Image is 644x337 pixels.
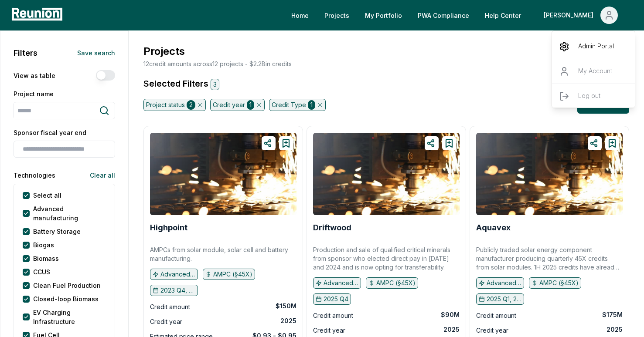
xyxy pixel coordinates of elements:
div: Credit amount [476,310,516,321]
button: Clear all [83,166,115,184]
div: Credit Type [269,99,326,111]
p: 2025 Q4 [324,295,348,303]
div: 1 [247,100,254,110]
div: Credit year [313,325,345,336]
a: Home [284,7,316,24]
button: 2025 Q4 [313,293,351,305]
label: Clean Fuel Production [33,281,101,290]
p: 2023 Q4, 2025 Q4, 2026 Q1 [160,286,195,295]
a: Highpoint [150,223,187,232]
label: Biomass [33,254,59,263]
a: PWA Compliance [411,7,476,24]
label: Project name [14,89,115,98]
label: Technologies [14,171,55,180]
a: Aquavex [476,223,511,232]
p: Advanced manufacturing [487,279,521,287]
a: Help Center [478,7,528,24]
button: [PERSON_NAME] [537,7,625,24]
label: CCUS [33,267,50,276]
p: Publicly traded solar energy component manufacturer producing quarterly 45X credits from solar mo... [476,246,623,272]
button: Save search [70,44,115,61]
a: My Portfolio [358,7,409,24]
div: Credit year [150,317,182,327]
label: Biogas [33,240,54,249]
p: AMPC (§45X) [539,279,579,287]
div: 2025 [280,317,296,325]
b: Highpoint [150,223,187,232]
label: Battery Storage [33,227,81,236]
img: Driftwood [313,133,460,215]
button: 2023 Q4, 2025 Q4, 2026 Q1 [150,285,198,296]
p: Advanced manufacturing [160,270,195,279]
a: Projects [317,7,356,24]
div: [PERSON_NAME] [552,34,636,112]
p: AMPC (§45X) [213,270,252,279]
p: Production and sale of qualified critical minerals from sponsor who elected direct pay in [DATE] ... [313,246,460,272]
label: Advanced manufacturing [33,204,106,222]
div: Project status [143,99,206,111]
p: AMPCs from solar module, solar cell and battery manufacturing. [150,246,296,263]
img: Highpoint [150,133,296,215]
div: 3 [211,79,219,90]
p: Advanced manufacturing [324,279,358,287]
a: Admin Portal [552,34,636,59]
div: $175M [602,310,623,319]
div: Credit year [476,325,508,336]
div: 2025 [607,325,623,334]
p: 2025 Q1, 2025 Q2, 2025 Q3, 2025 Q4 [487,295,521,303]
a: Driftwood [313,223,351,232]
div: Credit amount [150,302,190,312]
label: Closed-loop Biomass [33,294,99,303]
b: Aquavex [476,223,511,232]
div: 1 [308,100,315,110]
label: Select all [33,191,61,200]
div: $90M [441,310,460,319]
div: 2025 [443,325,460,334]
div: [PERSON_NAME] [544,7,597,24]
button: 2025 Q1, 2025 Q2, 2025 Q3, 2025 Q4 [476,293,524,305]
button: Advanced manufacturing [476,277,524,289]
button: Advanced manufacturing [150,269,198,280]
p: 12 credit amounts across 12 projects - $ 2.2B in credits [142,59,292,68]
div: $150M [276,302,296,310]
nav: Main [284,7,635,24]
label: View as table [14,71,55,80]
img: Aquavex [476,133,623,215]
p: Log out [578,91,600,101]
b: Driftwood [313,223,351,232]
div: Credit year [210,99,265,111]
div: 2 [187,100,195,110]
p: My Account [578,66,612,77]
button: Advanced manufacturing [313,277,361,289]
p: AMPC (§45X) [376,279,416,287]
p: Admin Portal [578,41,614,52]
label: Sponsor fiscal year end [14,128,115,137]
h4: Selected Filters [142,77,631,90]
label: EV Charging Infrastructure [33,308,106,326]
div: Credit amount [313,310,353,321]
h3: Projects [142,44,292,59]
h2: Filters [14,47,37,59]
